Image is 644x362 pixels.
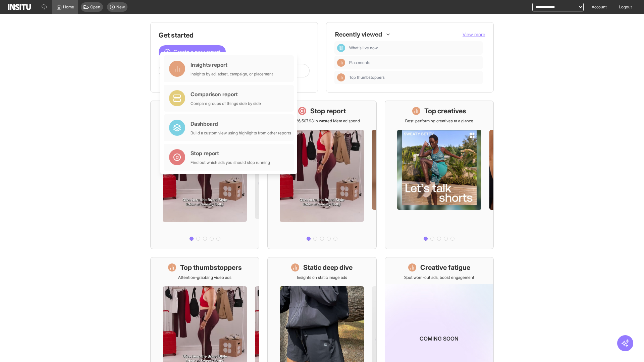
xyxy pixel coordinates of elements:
h1: Stop report [310,106,346,116]
img: Logo [8,4,31,10]
span: What's live now [349,45,378,51]
div: Insights by ad, adset, campaign, or placement [191,71,273,77]
span: Top thumbstoppers [349,75,480,80]
a: Stop reportSave £26,507.93 in wasted Meta ad spend [267,101,376,249]
h1: Top thumbstoppers [180,263,242,272]
div: Dashboard [337,44,345,52]
div: Comparison report [191,90,261,98]
div: Compare groups of things side by side [191,101,261,106]
span: Top thumbstoppers [349,75,385,80]
a: What's live nowSee all active ads instantly [150,101,259,249]
div: Build a custom view using highlights from other reports [191,130,291,136]
span: View more [463,32,485,37]
div: Insights [337,73,345,81]
p: Attention-grabbing video ads [178,275,231,280]
p: Best-performing creatives at a glance [405,118,473,124]
div: Insights report [191,61,273,69]
span: Home [63,4,74,10]
span: What's live now [349,45,480,51]
span: Create a new report [173,48,220,56]
div: Dashboard [191,120,291,128]
span: Open [90,4,100,10]
button: View more [463,31,485,38]
p: Save £26,507.93 in wasted Meta ad spend [284,118,360,124]
p: Insights on static image ads [297,275,347,280]
span: New [116,4,125,10]
button: Create a new report [159,45,226,59]
div: Find out which ads you should stop running [191,160,270,165]
span: Placements [349,60,370,65]
a: Top creativesBest-performing creatives at a glance [385,101,494,249]
h1: Static deep dive [303,263,353,272]
h1: Top creatives [424,106,466,116]
div: Insights [337,59,345,67]
h1: Get started [159,31,310,40]
div: Stop report [191,149,270,157]
span: Placements [349,60,480,65]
